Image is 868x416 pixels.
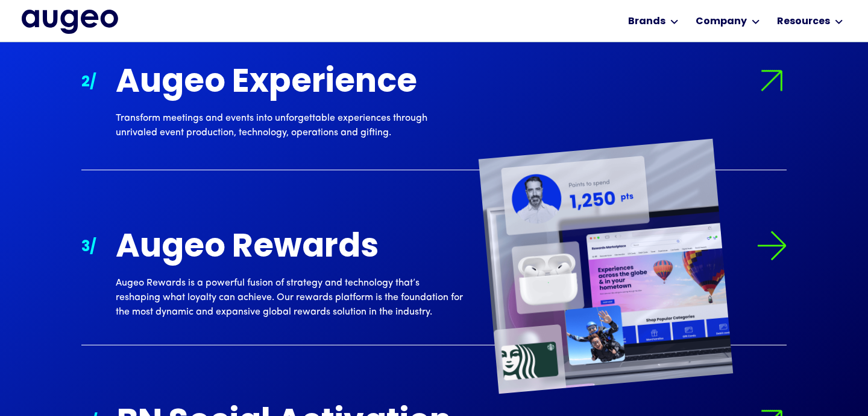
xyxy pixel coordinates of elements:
[22,10,118,35] a: home
[81,237,90,258] div: 3
[81,72,90,94] div: 2
[81,36,787,170] a: 2/Arrow symbol in bright green pointing right to indicate an active link.Augeo ExperienceTransfor...
[696,14,747,29] div: Company
[116,276,463,319] div: Augeo Rewards is a powerful fusion of strategy and technology that’s reshaping what loyalty can a...
[777,14,830,29] div: Resources
[116,111,463,140] div: Transform meetings and events into unforgettable experiences through unrivaled event production, ...
[90,237,96,258] div: /
[81,200,787,345] a: 3/Arrow symbol in bright green pointing right to indicate an active link.Augeo RewardsAugeo Rewar...
[116,66,463,101] div: Augeo Experience
[90,72,96,94] div: /
[750,60,793,103] img: Arrow symbol in bright green pointing right to indicate an active link.
[756,231,787,261] img: Arrow symbol in bright green pointing right to indicate an active link.
[628,14,665,29] div: Brands
[116,231,463,266] div: Augeo Rewards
